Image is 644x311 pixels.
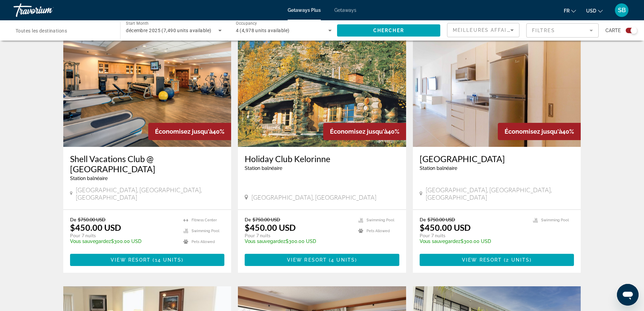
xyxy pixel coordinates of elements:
button: Change currency [586,6,603,16]
span: décembre 2025 (7,490 units available) [126,28,211,33]
img: 5446O01X.jpg [63,39,231,147]
span: [GEOGRAPHIC_DATA], [GEOGRAPHIC_DATA], [GEOGRAPHIC_DATA] [76,186,224,201]
span: Station balnéaire [245,165,282,171]
p: Pour 7 nuits [420,232,527,239]
a: Travorium [14,1,81,19]
a: Getaways Plus [288,7,321,13]
span: fr [564,8,570,14]
span: View Resort [462,257,502,263]
span: Pets Allowed [192,240,215,244]
span: Économisez jusqu'à [330,128,387,135]
iframe: Bouton de lancement de la fenêtre de messagerie [617,284,639,306]
span: Chercher [373,28,404,33]
div: 40% [323,123,406,140]
span: [GEOGRAPHIC_DATA], [GEOGRAPHIC_DATA], [GEOGRAPHIC_DATA] [426,186,574,201]
p: $300.00 USD [245,239,352,244]
a: Getaways [334,7,356,13]
span: View Resort [111,257,151,263]
span: USD [586,8,596,14]
button: Chercher [337,24,440,37]
span: $750.00 USD [252,217,280,222]
span: Pets Allowed [367,229,390,233]
span: Toutes les destinations [16,28,67,34]
span: Vous sauvegardez [70,239,111,244]
p: Pour 7 nuits [245,232,352,239]
p: $450.00 USD [420,222,471,232]
img: DE23I01X.jpg [413,39,581,147]
a: [GEOGRAPHIC_DATA] [420,154,574,164]
span: Meilleures affaires [453,27,518,33]
span: De [70,217,76,222]
span: Swimming Pool [192,229,219,233]
span: Vous sauvegardez [245,239,286,244]
p: Pour 7 nuits [70,232,177,239]
div: 40% [498,123,581,140]
span: De [245,217,251,222]
span: $750.00 USD [78,217,106,222]
span: Swimming Pool [541,218,569,222]
button: Change language [564,6,576,16]
span: Swimming Pool [367,218,394,222]
span: View Resort [287,257,327,263]
span: ( ) [327,257,357,263]
span: 2 units [506,257,530,263]
span: ( ) [151,257,183,263]
p: $300.00 USD [70,239,177,244]
span: 4 (4,978 units available) [236,28,290,33]
span: Station balnéaire [70,176,108,181]
p: $300.00 USD [420,239,527,244]
span: Start Month [126,21,149,26]
span: Vous sauvegardez [420,239,461,244]
p: $450.00 USD [70,222,121,232]
span: Occupancy [236,21,257,26]
button: View Resort(4 units) [245,254,399,266]
mat-select: Sort by [453,26,514,34]
span: 14 units [155,257,182,263]
span: SB [618,7,626,14]
span: Économisez jusqu'à [155,128,213,135]
button: View Resort(2 units) [420,254,574,266]
button: User Menu [613,3,630,17]
span: 4 units [331,257,355,263]
span: ( ) [502,257,532,263]
span: Carte [605,26,621,35]
span: Économisez jusqu'à [505,128,562,135]
button: Filter [526,23,599,38]
span: $750.00 USD [427,217,455,222]
span: Fitness Center [192,218,217,222]
img: 3498E01X.jpg [238,39,406,147]
a: Shell Vacations Club @ [GEOGRAPHIC_DATA] [70,154,225,174]
button: View Resort(14 units) [70,254,225,266]
span: Station balnéaire [420,165,457,171]
div: 40% [148,123,231,140]
span: [GEOGRAPHIC_DATA], [GEOGRAPHIC_DATA] [251,194,376,201]
span: De [420,217,426,222]
a: Holiday Club Kelorinne [245,154,399,164]
p: $450.00 USD [245,222,296,232]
